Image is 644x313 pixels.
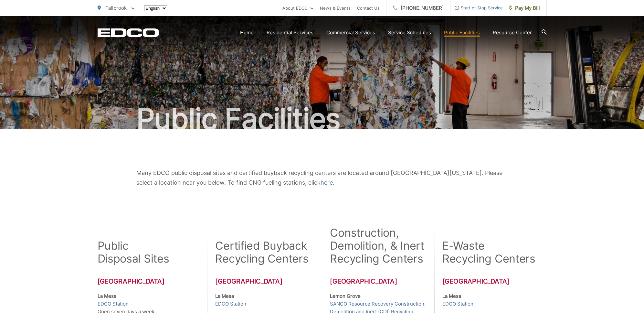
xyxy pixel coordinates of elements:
strong: La Mesa [442,293,461,299]
strong: Lemon Grove [330,293,361,299]
a: EDCD logo. Return to the homepage. [98,28,159,37]
h2: Construction, Demolition, & Inert Recycling Centers [330,226,426,265]
span: Many EDCO public disposal sites and certified buyback recycling centers are located around [GEOGR... [136,169,502,186]
a: Public Facilities [444,29,480,37]
span: Pay My Bill [509,4,540,12]
select: Select a language [144,5,167,11]
h3: [GEOGRAPHIC_DATA] [330,277,426,285]
h2: Certified Buyback Recycling Centers [215,239,309,265]
h3: [GEOGRAPHIC_DATA] [442,277,546,285]
a: News & Events [320,4,351,12]
h1: Public Facilities [98,103,547,135]
a: EDCO Station [215,300,246,308]
h2: Public Disposal Sites [98,239,169,265]
a: here [321,178,333,188]
a: EDCO Station [98,300,129,308]
h3: [GEOGRAPHIC_DATA] [98,277,199,285]
a: Service Schedules [388,29,431,37]
a: Resource Center [493,29,532,37]
strong: La Mesa [98,293,116,299]
a: Contact Us [357,4,380,12]
a: About EDCO [282,4,313,12]
h3: [GEOGRAPHIC_DATA] [215,277,309,285]
span: Fallbrook [105,5,127,11]
a: Commercial Services [326,29,375,37]
a: Residential Services [267,29,313,37]
strong: La Mesa [215,293,234,299]
h2: E-Waste Recycling Centers [442,239,535,265]
a: EDCO Station [442,300,473,308]
a: Home [240,29,254,37]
